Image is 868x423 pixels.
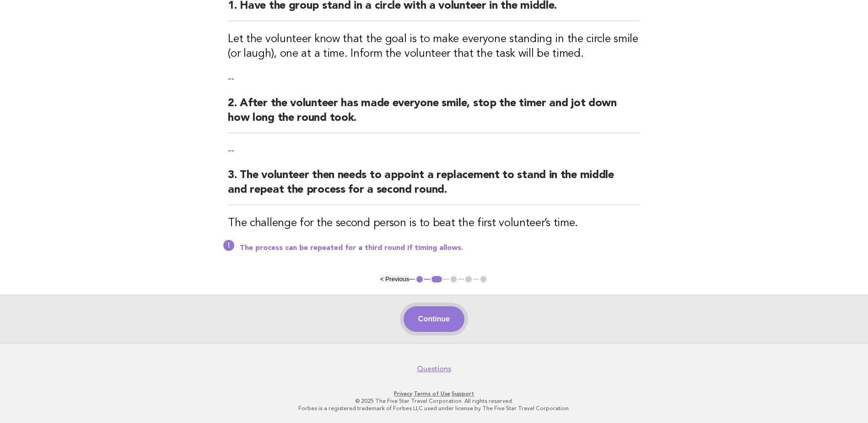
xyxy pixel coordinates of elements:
a: Questions [417,364,451,374]
h3: The challenge for the second person is to beat the first volunteer’s time. [228,216,640,231]
p: · · [154,390,714,397]
button: 1 [415,275,424,284]
button: Continue [404,306,464,332]
button: 2 [430,275,443,284]
h3: Let the volunteer know that the goal is to make everyone standing in the circle smile (or laugh),... [228,32,640,61]
button: < Previous [380,276,409,282]
p: -- [228,144,640,157]
p: The process can be repeated for a third round if timing allows. [240,244,640,253]
p: Forbes is a registered trademark of Forbes LLC used under license by The Five Star Travel Corpora... [154,405,714,412]
a: Terms of Use [414,390,450,397]
p: -- [228,72,640,85]
h2: 3. The volunteer then needs to appoint a replacement to stand in the middle and repeat the proces... [228,168,640,205]
h2: 2. After the volunteer has made everyone smile, stop the timer and jot down how long the round took. [228,96,640,133]
a: Privacy [394,390,412,397]
p: © 2025 The Five Star Travel Corporation. All rights reserved. [154,397,714,405]
a: Support [452,390,474,397]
